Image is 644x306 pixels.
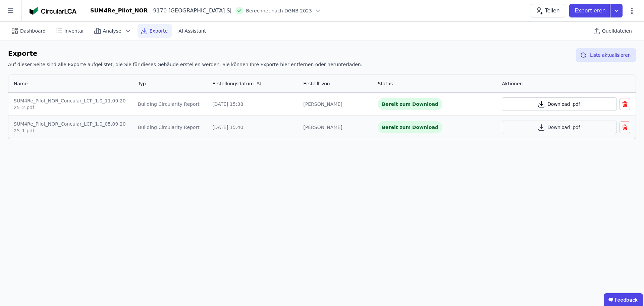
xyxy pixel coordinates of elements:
[138,101,202,107] div: Building Circularity Report
[14,80,28,87] div: Name
[14,121,127,134] div: SUM4Re_Pilot_NOR_Concular_LCP_1.0_05.09.2025_1.pdf
[602,28,632,34] span: Quelldateien
[8,48,362,58] h6: Exporte
[138,80,146,87] div: Typ
[303,124,367,131] div: [PERSON_NAME]
[502,97,616,111] button: Download .pdf
[8,61,362,68] h6: Auf dieser Seite sind alle Exporte aufgelistet, die Sie für dieses Gebäude erstellen werden. Sie ...
[378,121,442,133] div: Bereit zum Download
[148,7,231,15] div: 9170 [GEOGRAPHIC_DATA] SJ
[150,28,168,34] span: Exporte
[178,28,206,34] span: AI Assistant
[531,4,565,17] button: Teilen
[14,97,127,111] div: SUM4Re_Pilot_NOR_Concular_LCP_1.0_11.09.2025_2.pdf
[212,124,292,131] div: [DATE] 15:40
[138,124,202,131] div: Building Circularity Report
[212,101,292,107] div: [DATE] 15:38
[20,28,46,34] span: Dashboard
[502,80,523,87] div: Aktionen
[502,121,616,134] button: Download .pdf
[212,80,254,87] div: Erstellungsdatum
[303,80,330,87] div: Erstellt von
[378,80,393,87] div: Status
[576,48,636,62] button: Liste aktualisieren
[90,7,148,15] div: SUM4Re_Pilot_NOR
[303,101,367,107] div: [PERSON_NAME]
[575,7,607,15] p: Exportieren
[64,28,84,34] span: Inventar
[246,7,312,14] span: Berechnet nach DGNB 2023
[103,28,121,34] span: Analyse
[378,98,442,110] div: Bereit zum Download
[30,7,76,15] img: Concular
